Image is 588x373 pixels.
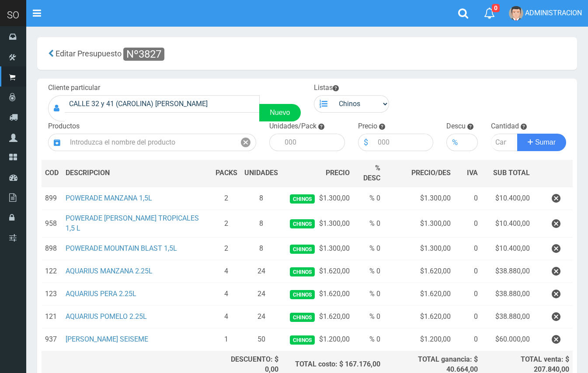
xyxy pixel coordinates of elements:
[241,306,282,328] td: 24
[446,121,466,131] label: Descu
[411,169,451,177] span: PRECIO/DES
[384,283,454,306] td: $1.620,00
[454,238,481,260] td: 0
[282,283,353,306] td: $1.620,00
[212,238,241,260] td: 2
[384,238,454,260] td: $1.300,00
[42,306,62,328] td: 121
[42,238,62,260] td: 898
[48,83,100,93] label: Cliente particular
[241,210,282,238] td: 8
[454,187,481,210] td: 0
[290,335,315,345] span: Chinos
[66,214,199,232] a: POWERADE [PERSON_NAME] TROPICALES 1,5 L
[282,238,353,260] td: $1.300,00
[481,187,533,210] td: $10.400,00
[454,210,481,238] td: 0
[358,134,373,151] div: $
[280,134,345,151] input: 000
[65,95,260,113] input: Consumidor Final
[66,134,236,151] input: Introduzca el nombre del producto
[463,134,477,151] input: 000
[481,210,533,238] td: $10.400,00
[446,134,463,151] div: %
[212,160,241,187] th: PACKS
[282,210,353,238] td: $1.300,00
[66,267,153,275] a: AQUARIUS MANZANA 2.25L
[384,187,454,210] td: $1.300,00
[481,283,533,306] td: $38.880,00
[66,194,152,202] a: POWERADE MANZANA 1,5L
[517,134,566,151] button: Sumar
[353,238,384,260] td: % 0
[259,104,300,121] a: Nuevo
[62,160,212,187] th: DES
[241,283,282,306] td: 24
[384,306,454,328] td: $1.620,00
[212,283,241,306] td: 4
[290,194,315,204] span: Chinos
[493,168,530,178] span: SUB TOTAL
[326,168,350,178] span: PRECIO
[212,187,241,210] td: 2
[282,306,353,328] td: $1.620,00
[212,260,241,283] td: 4
[525,9,582,17] span: ADMINISTRACION
[212,210,241,238] td: 2
[269,121,317,131] label: Unidades/Pack
[241,160,282,187] th: UNIDADES
[42,210,62,238] td: 958
[353,210,384,238] td: % 0
[290,245,315,254] span: Chinos
[353,187,384,210] td: % 0
[282,187,353,210] td: $1.300,00
[42,260,62,283] td: 122
[66,290,136,298] a: AQUARIUS PERA 2.25L
[363,164,380,182] span: % DESC
[241,238,282,260] td: 8
[481,328,533,351] td: $60.000,00
[535,138,556,146] span: Sumar
[66,244,177,252] a: POWERADE MOUNTAIN BLAST 1,5L
[373,134,434,151] input: 000
[384,210,454,238] td: $1.300,00
[454,260,481,283] td: 0
[384,328,454,351] td: $1.200,00
[66,312,147,321] a: AQUARIUS POMELO 2.25L
[481,238,533,260] td: $10.400,00
[241,260,282,283] td: 24
[491,121,519,131] label: Cantidad
[42,160,62,187] th: COD
[481,306,533,328] td: $38.880,00
[48,121,80,131] label: Productos
[212,328,241,351] td: 1
[454,283,481,306] td: 0
[509,6,523,21] img: User Image
[314,83,339,93] label: Listas
[42,187,62,210] td: 899
[290,313,315,322] span: Chinos
[353,328,384,351] td: % 0
[282,328,353,351] td: $1.200,00
[241,328,282,351] td: 50
[290,267,315,276] span: Chinos
[123,48,164,61] span: Nº3827
[454,328,481,351] td: 0
[481,260,533,283] td: $38.880,00
[282,260,353,283] td: $1.620,00
[42,283,62,306] td: 123
[285,359,380,370] div: TOTAL costo: $ 167.176,00
[454,306,481,328] td: 0
[290,290,315,299] span: Chinos
[492,4,500,12] span: 0
[358,121,377,131] label: Precio
[212,306,241,328] td: 4
[56,49,122,58] span: Editar Presupuesto
[241,187,282,210] td: 8
[384,260,454,283] td: $1.620,00
[353,283,384,306] td: % 0
[353,260,384,283] td: % 0
[491,134,518,151] input: Cantidad
[467,169,478,177] span: IVA
[78,169,110,177] span: CRIPCION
